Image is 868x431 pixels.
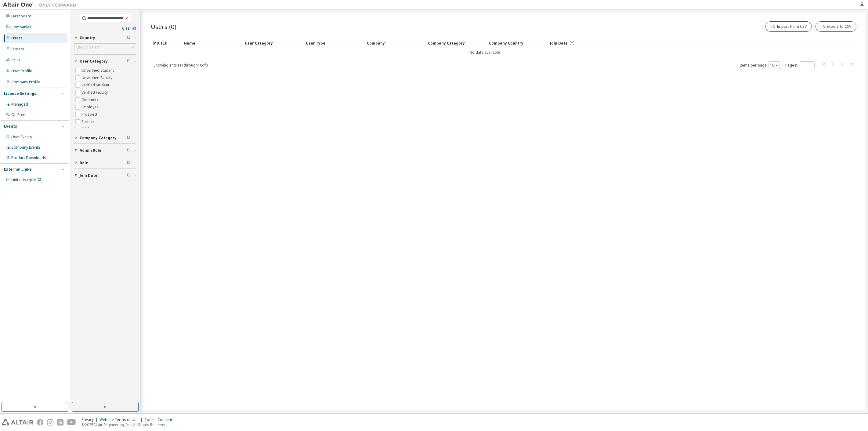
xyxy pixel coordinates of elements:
div: Company Category [428,38,484,48]
span: Admin Role [80,148,101,153]
div: Companies [11,25,31,30]
span: Clear filter [127,136,131,140]
span: User Category [80,59,108,64]
img: facebook.svg [37,419,43,426]
label: Verified Faculty [81,89,109,96]
span: Clear filter [127,161,131,165]
button: Country [74,31,136,45]
span: Company Category [80,136,117,140]
div: User Profile [11,69,32,74]
p: © 2025 Altair Engineering, Inc. All Rights Reserved. [81,422,176,427]
div: Company [367,38,423,48]
label: Trial [81,125,90,133]
div: Click to select [74,44,136,51]
div: Privacy [81,417,99,422]
div: License Settings [4,91,36,96]
span: Join Date [80,173,97,178]
button: Admin Role [74,144,136,157]
span: Page n. [785,61,815,69]
div: MDH ID [153,38,179,48]
div: Product Downloads [11,155,46,160]
div: Website Terms of Use [99,417,144,422]
div: Cookie Consent [144,417,176,422]
div: Managed [11,102,28,107]
span: Clear filter [127,35,131,40]
button: Export To CSV [816,21,856,32]
span: Units Usage BI [11,177,41,183]
img: youtube.svg [67,419,76,426]
label: Verified Student [81,81,110,89]
div: Users [11,36,23,41]
button: 10 [770,63,778,68]
span: Clear filter [127,173,131,178]
div: Company Profile [11,80,40,85]
button: Import From CSV [765,21,812,32]
img: altair_logo.svg [2,419,33,426]
label: Unverified Student [81,67,115,74]
div: Company Events [11,145,40,150]
div: User Events [11,135,32,139]
label: Prospect [81,111,99,118]
td: No data available [151,48,819,57]
label: Employee [81,103,100,111]
button: User Category [74,55,136,68]
div: External Links [4,167,32,172]
span: Users (0) [151,22,176,31]
span: Join Date [550,41,568,46]
div: Events [4,124,17,129]
div: SKUs [11,58,20,63]
a: Clear all [74,26,136,31]
label: Commercial [81,96,104,103]
div: Dashboard [11,14,31,19]
div: Orders [11,47,24,52]
img: linkedin.svg [57,419,63,426]
svg: Date when the user was first added or directly signed up. If the user was deleted and later re-ad... [569,40,575,46]
div: On Prem [11,112,27,117]
span: Showing entries 1 through 10 of 0 [154,63,208,68]
span: Clear filter [127,59,131,64]
label: Partner [81,118,96,125]
span: Items per page [740,61,780,69]
span: Country [80,35,95,40]
img: Altair One [3,2,79,8]
div: User Type [306,38,362,48]
img: instagram.svg [47,419,53,426]
label: Unverified Faculty [81,74,114,81]
div: Click to select [76,45,99,50]
button: Join Date [74,169,136,182]
span: Role [80,161,88,165]
button: Role [74,156,136,170]
span: Clear filter [127,148,131,153]
div: Company Country [489,38,545,48]
button: Company Category [74,131,136,145]
div: Name [184,38,240,48]
div: User Category [245,38,301,48]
